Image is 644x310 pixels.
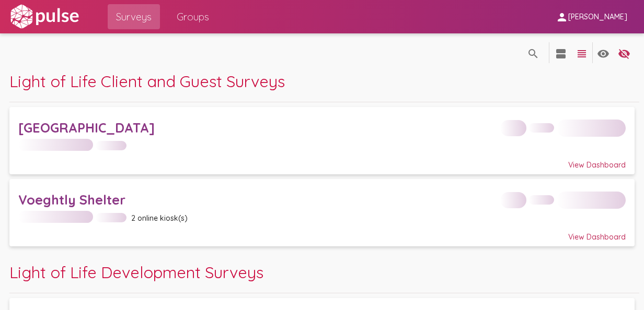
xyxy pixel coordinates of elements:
mat-icon: person [556,11,568,23]
button: language [550,42,571,63]
span: Surveys [116,7,152,26]
div: [GEOGRAPHIC_DATA] [18,120,496,136]
button: language [523,42,544,63]
button: language [593,42,614,63]
span: Light of Life Client and Guest Surveys [9,71,285,91]
img: white-logo.svg [8,4,80,30]
button: language [571,42,592,63]
mat-icon: language [527,47,539,60]
div: Voeghtly Shelter [18,192,496,208]
mat-icon: language [597,47,609,60]
button: language [614,42,635,63]
mat-icon: language [576,47,588,60]
div: View Dashboard [18,223,626,242]
span: Light of Life Development Surveys [9,262,263,282]
a: Groups [168,4,217,29]
mat-icon: language [555,47,567,60]
a: [GEOGRAPHIC_DATA]View Dashboard [9,107,635,174]
a: Surveys [108,4,160,29]
span: [PERSON_NAME] [568,13,627,22]
mat-icon: language [618,47,630,60]
div: View Dashboard [18,151,626,170]
span: Groups [177,7,209,26]
span: 2 online kiosk(s) [131,213,188,223]
button: [PERSON_NAME] [547,7,636,26]
a: Voeghtly Shelter2 online kiosk(s)View Dashboard [9,179,635,246]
